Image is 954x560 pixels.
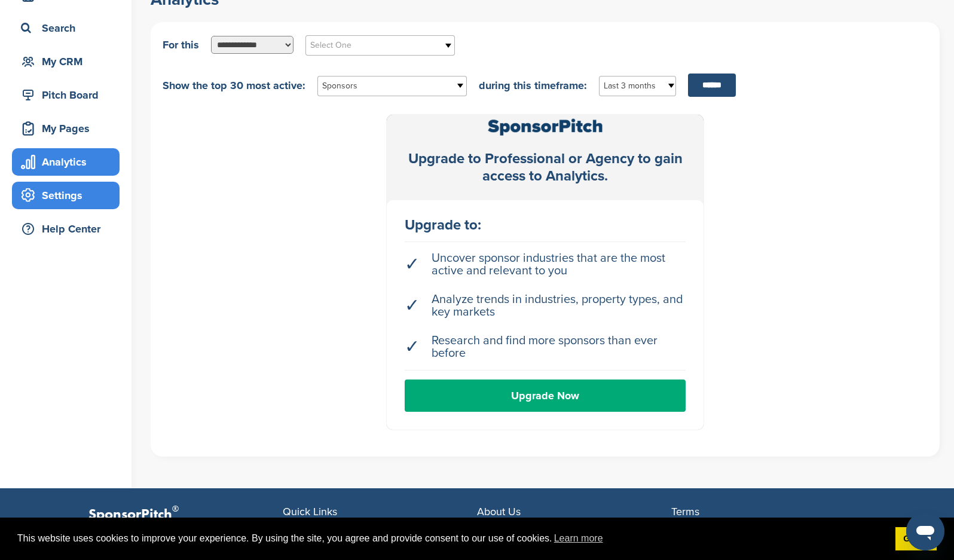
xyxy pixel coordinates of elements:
[477,505,521,518] span: About Us
[163,39,199,50] span: For this
[387,151,704,185] div: Upgrade to Professional or Agency to gain access to Analytics.
[405,287,686,325] li: Analyze trends in industries, property types, and key markets
[322,79,447,93] span: Sponsors
[18,185,120,206] div: Settings
[12,215,120,243] a: Help Center
[906,512,944,550] iframe: Button to launch messaging window
[405,218,686,232] div: Upgrade to:
[18,151,120,173] div: Analytics
[18,51,120,72] div: My CRM
[405,299,420,312] span: ✓
[12,48,120,75] a: My CRM
[18,118,120,139] div: My Pages
[18,17,120,39] div: Search
[12,115,120,142] a: My Pages
[310,38,435,53] span: Select One
[895,527,937,551] a: dismiss cookie message
[12,182,120,209] a: Settings
[604,79,656,93] span: Last 3 months
[18,218,120,240] div: Help Center
[552,530,605,547] a: learn more about cookies
[405,380,686,412] a: Upgrade Now
[17,530,886,547] span: This website uses cookies to improve your experience. By using the site, you agree and provide co...
[405,258,420,271] span: ✓
[18,84,120,106] div: Pitch Board
[172,501,179,516] span: ®
[671,505,699,518] span: Terms
[405,329,686,366] li: Research and find more sponsors than ever before
[12,81,120,109] a: Pitch Board
[479,80,587,91] span: during this timeframe:
[88,506,283,524] p: SponsorPitch
[163,80,305,91] span: Show the top 30 most active:
[12,14,120,42] a: Search
[405,341,420,353] span: ✓
[12,148,120,176] a: Analytics
[405,246,686,283] li: Uncover sponsor industries that are the most active and relevant to you
[283,505,337,518] span: Quick Links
